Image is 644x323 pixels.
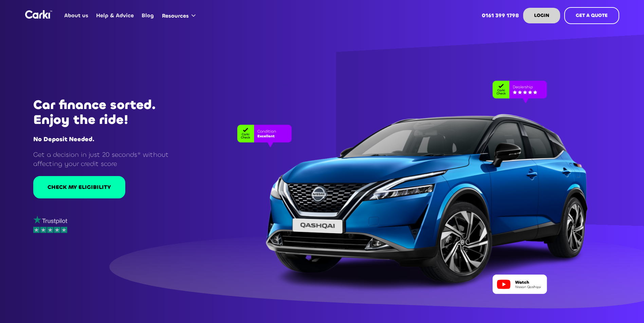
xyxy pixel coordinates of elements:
a: Help & Advice [92,2,138,29]
a: LOGIN [523,8,560,23]
strong: 0161 399 1798 [482,12,519,19]
strong: LOGIN [534,12,549,19]
div: CHECK MY ELIGIBILITY [48,184,111,191]
a: CHECK MY ELIGIBILITY [33,176,125,198]
p: Get a decision in just 20 seconds* without affecting your credit score [33,150,185,169]
div: Resources [158,3,202,28]
a: About us [60,2,92,29]
strong: No Deposit Needed. [33,135,94,143]
div: Resources [162,12,189,20]
a: home [25,10,52,19]
h1: Car finance sorted. Enjoy the ride! [33,98,185,127]
a: GET A QUOTE [564,7,619,24]
strong: GET A QUOTE [576,12,608,19]
img: trustpilot [33,216,67,224]
a: Blog [138,2,158,29]
a: 0161 399 1798 [478,2,523,29]
img: Logo [25,10,52,19]
img: stars [33,227,67,233]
